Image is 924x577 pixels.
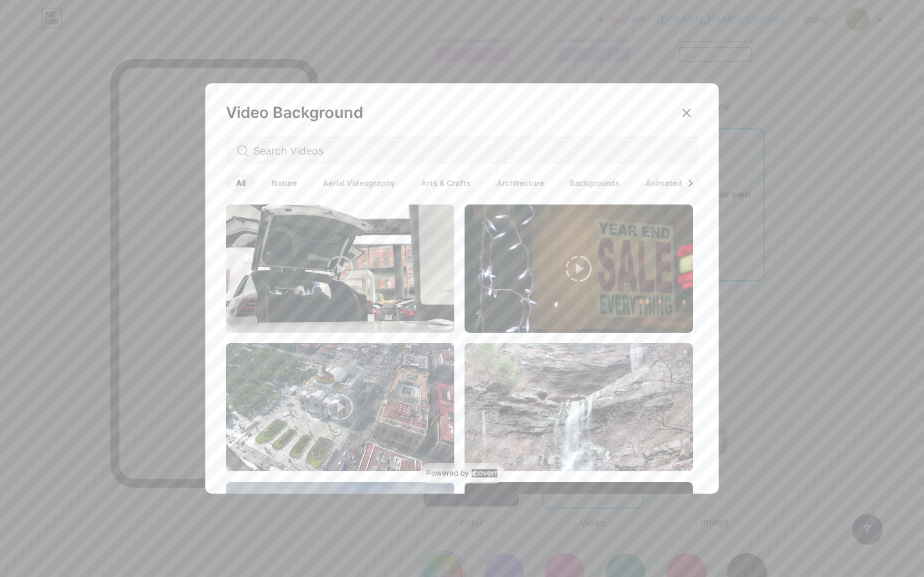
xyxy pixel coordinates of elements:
[253,143,687,158] input: Search Videos
[261,174,307,192] span: Nature
[312,174,406,192] span: Aerial Videography
[486,174,554,192] span: Architecture
[635,174,692,192] span: Animated
[560,174,630,192] span: Backgrounds
[426,468,469,478] span: Powered by
[226,103,363,122] span: Video Background
[226,174,256,192] span: All
[411,174,481,192] span: Arts & Crafts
